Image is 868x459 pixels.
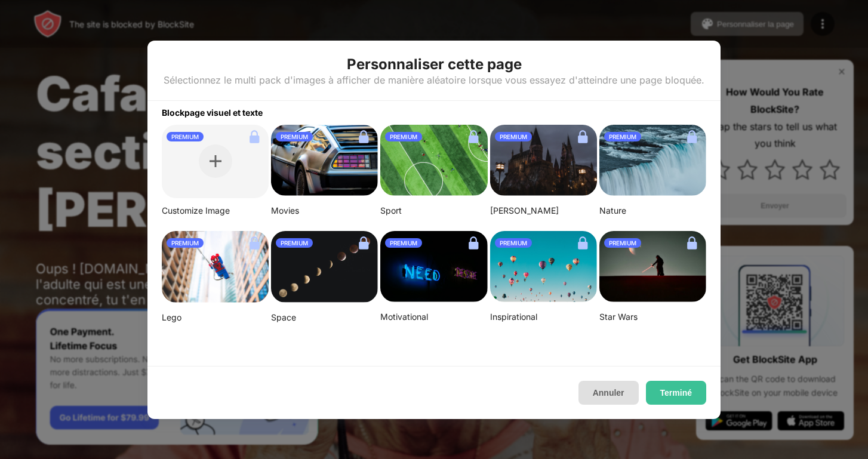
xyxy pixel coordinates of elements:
[490,312,597,322] div: Inspirational
[245,127,264,146] img: lock.svg
[380,312,487,322] div: Motivational
[599,125,706,196] img: aditya-chinchure-LtHTe32r_nA-unsplash.png
[276,132,313,141] div: PREMIUM
[271,125,378,196] img: image-26.png
[578,381,639,405] button: Annuler
[495,132,532,141] div: PREMIUM
[276,238,313,248] div: PREMIUM
[604,238,641,248] div: PREMIUM
[599,205,706,216] div: Nature
[604,132,641,141] div: PREMIUM
[573,233,592,252] img: lock.svg
[167,132,204,141] div: PREMIUM
[162,205,269,216] div: Customize Image
[162,231,269,303] img: mehdi-messrro-gIpJwuHVwt0-unsplash-small.png
[164,74,704,86] div: Sélectionnez le multi pack d'images à afficher de manière aléatoire lorsque vous essayez d'attein...
[646,381,706,405] button: Terminé
[347,55,522,74] div: Personnaliser cette page
[380,205,487,216] div: Sport
[380,231,487,303] img: alexis-fauvet-qfWf9Muwp-c-unsplash-small.png
[495,238,532,248] div: PREMIUM
[271,205,378,216] div: Movies
[599,312,706,322] div: Star Wars
[490,205,597,216] div: [PERSON_NAME]
[385,238,422,248] div: PREMIUM
[167,238,204,248] div: PREMIUM
[385,132,422,141] div: PREMIUM
[464,127,483,146] img: lock.svg
[464,233,483,252] img: lock.svg
[490,231,597,303] img: ian-dooley-DuBNA1QMpPA-unsplash-small.png
[380,125,487,196] img: jeff-wang-p2y4T4bFws4-unsplash-small.png
[271,312,378,323] div: Space
[599,231,706,303] img: image-22-small.png
[682,233,701,252] img: lock.svg
[490,125,597,196] img: aditya-vyas-5qUJfO4NU4o-unsplash-small.png
[147,101,721,118] div: Blockpage visuel et texte
[682,127,701,146] img: lock.svg
[210,155,221,167] img: plus.svg
[354,127,373,146] img: lock.svg
[271,231,378,303] img: linda-xu-KsomZsgjLSA-unsplash.png
[354,233,373,252] img: lock.svg
[573,127,592,146] img: lock.svg
[162,312,269,323] div: Lego
[245,233,264,252] img: lock.svg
